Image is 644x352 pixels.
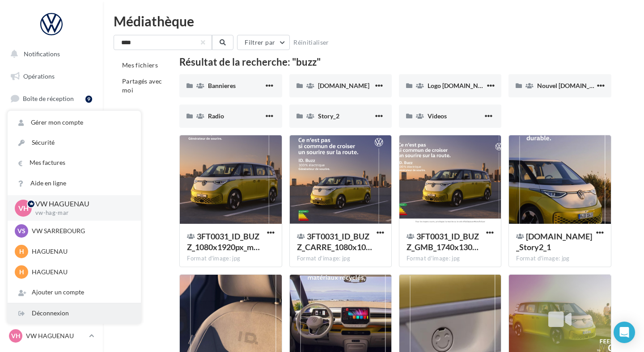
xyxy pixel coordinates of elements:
[297,231,372,252] span: 3FT0031_ID_BUZZ_CARRE_1080x1080px_maj_E1
[208,82,236,89] span: Bannieres
[5,201,97,220] a: Calendrier
[614,322,635,343] div: Open Intercom Messenger
[35,209,127,217] p: vw-hag-mar
[5,156,97,175] a: Contacts
[5,112,97,131] a: Visibilité en ligne
[297,255,384,263] div: Format d'image: jpg
[7,327,96,344] a: VH VW HAGUENAU
[23,95,74,102] span: Boîte de réception
[26,331,85,340] p: VW HAGUENAU
[5,253,97,279] a: Campagnes DataOnDemand
[8,282,141,302] div: Ajouter un compte
[32,247,130,256] p: HAGUENAU
[24,50,60,58] span: Notifications
[516,255,603,263] div: Format d'image: jpg
[290,37,333,48] button: Réinitialiser
[32,226,130,235] p: VW SARREBOURG
[19,268,24,277] span: H
[318,112,339,120] span: Story_2
[5,179,97,197] a: Médiathèque
[537,82,610,89] span: Nouvel [DOMAIN_NAME]
[8,173,141,193] a: Aide en ligne
[187,255,274,263] div: Format d'image: jpg
[85,96,92,103] div: 9
[318,82,369,89] span: [DOMAIN_NAME]
[32,268,130,277] p: HAGUENAU
[179,57,611,67] div: Résultat de la recherche: "buzz"
[8,153,141,173] a: Mes factures
[114,14,633,28] div: Médiathèque
[516,231,592,252] span: ID.BUZZ_Story2_1
[19,247,24,256] span: H
[407,231,479,252] span: 3FT0031_ID_BUZZ_GMB_1740x1300px_maj_E1
[17,226,25,235] span: VS
[208,112,224,120] span: Radio
[187,231,260,252] span: 3FT0031_ID_BUZZ_1080x1920px_maj_E1
[428,82,494,89] span: Logo [DOMAIN_NAME]
[5,45,94,63] button: Notifications
[5,67,97,86] a: Opérations
[5,89,97,108] a: Boîte de réception9
[8,303,141,323] div: Déconnexion
[8,133,141,153] a: Sécurité
[122,61,158,69] span: Mes fichiers
[122,77,162,94] span: Partagés avec moi
[8,113,141,133] a: Gérer mon compte
[407,255,494,263] div: Format d'image: jpg
[35,199,127,209] p: VW HAGUENAU
[237,35,290,50] button: Filtrer par
[5,223,97,249] a: PLV et print personnalisable
[18,203,29,213] span: VH
[11,331,21,340] span: VH
[5,134,97,153] a: Campagnes
[23,72,55,80] span: Opérations
[428,112,447,120] span: Videos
